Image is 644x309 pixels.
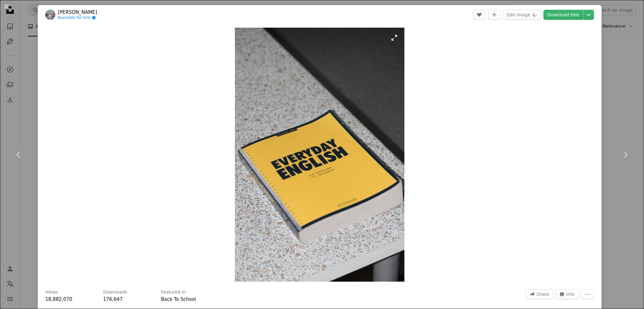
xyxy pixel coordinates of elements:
button: Zoom in on this image [235,28,404,282]
button: Edit image [503,10,541,20]
a: Download free [543,10,583,20]
span: 176,647 [103,296,123,302]
h3: Downloads [103,289,127,295]
span: Info [566,290,575,299]
span: Share [536,290,549,299]
button: Share this image [526,289,553,299]
button: Stats about this image [556,289,579,299]
a: Available for hire [58,15,97,20]
img: Everyday English book [235,28,404,282]
img: Go to Ivan Shilov's profile [45,10,55,20]
button: More Actions [581,289,594,299]
button: Like [473,10,486,20]
h3: Views [45,289,58,295]
a: [PERSON_NAME] [58,9,97,15]
span: 18,882,070 [45,296,72,302]
button: Choose download size [583,10,594,20]
a: Back To School [161,296,196,302]
h3: Featured in [161,289,186,295]
a: Next [606,124,644,185]
button: Add to Collection [488,10,501,20]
